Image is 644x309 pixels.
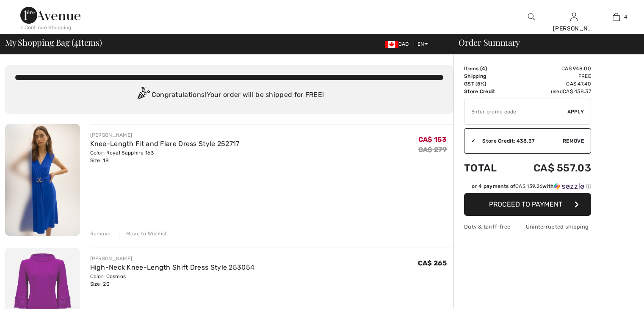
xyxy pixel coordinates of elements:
span: CAD [385,41,412,47]
td: Items ( ) [464,65,510,72]
a: High-Neck Knee-Length Shift Dress Style 253054 [90,263,255,271]
div: or 4 payments ofCA$ 139.26withSezzle Click to learn more about Sezzle [464,182,591,193]
div: Order Summary [448,38,639,47]
div: Remove [90,230,111,237]
span: 4 [482,66,485,72]
img: Canadian Dollar [385,41,398,48]
span: Proceed to Payment [489,200,562,208]
td: CA$ 948.00 [510,65,591,72]
input: Promo code [464,99,567,124]
img: My Info [570,12,578,22]
td: Free [510,72,591,80]
div: Store Credit: 438.37 [475,137,563,145]
img: Sezzle [554,182,584,190]
td: CA$ 557.03 [510,154,591,182]
img: 1ère Avenue [20,7,80,24]
span: 4 [624,13,627,21]
a: Sign In [570,13,578,21]
div: Color: Cosmos Size: 20 [90,273,255,288]
span: Remove [563,137,584,145]
a: Knee-Length Fit and Flare Dress Style 252717 [90,140,240,148]
span: CA$ 265 [418,259,447,267]
s: CA$ 279 [418,146,447,154]
span: 4 [74,36,78,47]
img: Knee-Length Fit and Flare Dress Style 252717 [5,124,80,236]
div: or 4 payments of with [472,182,591,190]
span: CA$ 438.37 [563,88,591,94]
div: ✔ [464,137,475,145]
td: Store Credit [464,88,510,95]
td: CA$ 47.40 [510,80,591,88]
a: 4 [595,12,637,22]
td: Shipping [464,72,510,80]
img: search the website [528,12,535,22]
div: Color: Royal Sapphire 163 Size: 18 [90,149,240,164]
div: Move to Wishlist [119,230,167,237]
span: EN [417,41,428,47]
td: used [510,88,591,95]
div: < Continue Shopping [20,24,72,31]
td: Total [464,154,510,182]
span: CA$ 139.26 [515,183,542,189]
div: [PERSON_NAME] [90,131,240,139]
span: CA$ 153 [418,135,447,143]
img: Congratulation2.svg [135,87,152,104]
div: [PERSON_NAME] [90,255,255,262]
span: My Shopping Bag ( Items) [5,38,102,47]
div: Congratulations! Your order will be shipped for FREE! [15,87,443,104]
div: [PERSON_NAME] [553,24,594,33]
div: Duty & tariff-free | Uninterrupted shipping [464,223,591,231]
img: My Bag [613,12,620,22]
button: Proceed to Payment [464,193,591,216]
td: GST (5%) [464,80,510,88]
span: Apply [567,108,584,116]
